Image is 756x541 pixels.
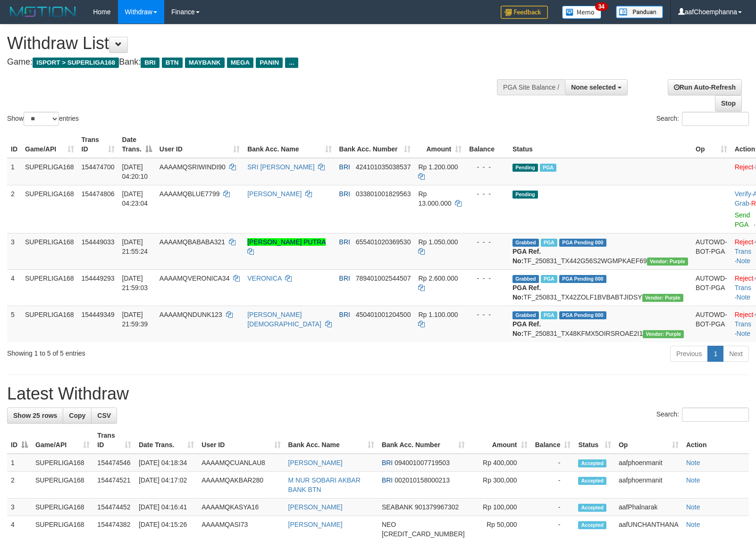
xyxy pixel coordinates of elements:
[356,311,411,318] span: Copy 450401001204500 to clipboard
[531,472,575,499] td: -
[469,274,505,283] div: - - -
[122,238,148,255] span: [DATE] 21:55:24
[509,233,692,269] td: TF_250831_TX442G56S2WGMPKAEF69
[378,427,469,454] th: Bank Acc. Number: activate to sort column ascending
[595,2,608,11] span: 34
[541,275,557,283] span: Marked by aafheankoy
[97,412,111,419] span: CSV
[32,427,93,454] th: Game/API: activate to sort column ascending
[415,503,459,511] span: Copy 901379967302 to clipboard
[7,408,63,424] a: Show 25 rows
[615,427,682,454] th: Op: activate to sort column ascending
[135,472,198,499] td: [DATE] 04:17:02
[559,239,606,247] span: PGA Pending
[244,131,335,158] th: Bank Acc. Name: activate to sort column ascending
[141,58,159,68] span: BRI
[7,58,495,67] h4: Game: Bank:
[668,79,742,95] a: Run Auto-Refresh
[643,330,684,338] span: Vendor URL: https://trx4.1velocity.biz
[574,427,615,454] th: Status: activate to sort column ascending
[339,275,350,282] span: BRI
[93,499,135,516] td: 154474452
[382,503,413,511] span: SEABANK
[418,311,458,318] span: Rp 1.100.000
[198,427,284,454] th: User ID: activate to sort column ascending
[735,311,754,318] a: Reject
[382,476,393,484] span: BRI
[122,190,148,207] span: [DATE] 04:23:04
[82,238,115,246] span: 154449033
[382,459,393,466] span: BRI
[285,427,378,454] th: Bank Acc. Name: activate to sort column ascending
[512,164,538,172] span: Pending
[227,58,254,68] span: MEGA
[247,163,314,171] a: SRI [PERSON_NAME]
[737,257,751,265] a: Note
[686,521,700,528] a: Note
[692,269,731,306] td: AUTOWD-BOT-PGA
[737,330,751,337] a: Note
[692,131,731,158] th: Op: activate to sort column ascending
[32,472,93,499] td: SUPERLIGA168
[33,58,119,68] span: ISPORT > SUPERLIGA168
[24,112,59,126] select: Showentries
[21,158,78,185] td: SUPERLIGA168
[356,238,411,246] span: Copy 655401020369530 to clipboard
[642,294,683,302] span: Vendor URL: https://trx4.1velocity.biz
[465,131,509,158] th: Balance
[682,408,749,422] input: Search:
[135,427,198,454] th: Date Trans.: activate to sort column ascending
[82,275,115,282] span: 154449293
[656,112,749,126] label: Search:
[7,233,21,269] td: 3
[82,311,115,318] span: 154449349
[288,521,343,528] a: [PERSON_NAME]
[122,275,148,291] span: [DATE] 21:59:03
[682,427,749,454] th: Action
[707,346,723,362] a: 1
[118,131,156,158] th: Date Trans.: activate to sort column descending
[559,311,606,319] span: PGA Pending
[540,164,556,172] span: Marked by aafromsomean
[7,34,495,53] h1: Withdraw List
[418,163,458,171] span: Rp 1.200.000
[382,530,465,538] span: Copy 5859459297920950 to clipboard
[656,408,749,422] label: Search:
[7,185,21,233] td: 2
[160,275,230,282] span: AAAAMQVERONICA34
[737,293,751,301] a: Note
[7,306,21,342] td: 5
[93,427,135,454] th: Trans ID: activate to sort column ascending
[160,238,225,246] span: AAAAMQBABABA321
[395,476,450,484] span: Copy 002010158000213 to clipboard
[541,311,557,319] span: Marked by aafheankoy
[509,131,692,158] th: Status
[339,311,350,318] span: BRI
[541,239,557,247] span: Marked by aafheankoy
[578,504,606,512] span: Accepted
[512,191,538,199] span: Pending
[82,163,115,171] span: 154474700
[356,275,411,282] span: Copy 789401002544507 to clipboard
[21,269,78,306] td: SUPERLIGA168
[7,269,21,306] td: 4
[82,190,115,198] span: 154474806
[7,345,308,358] div: Showing 1 to 5 of 5 entries
[69,412,85,419] span: Copy
[578,477,606,485] span: Accepted
[735,163,754,171] a: Reject
[247,275,281,282] a: VERONICA
[735,275,754,282] a: Reject
[497,79,565,95] div: PGA Site Balance /
[7,384,749,403] h1: Latest Withdraw
[615,499,682,516] td: aafPhalnarak
[7,5,79,19] img: MOTION_logo.png
[339,163,350,171] span: BRI
[531,499,575,516] td: -
[469,310,505,319] div: - - -
[670,346,708,362] a: Previous
[686,476,700,484] a: Note
[512,284,541,301] b: PGA Ref. No:
[356,190,411,198] span: Copy 033801001829563 to clipboard
[160,163,226,171] span: AAAAMQSRIWINDI90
